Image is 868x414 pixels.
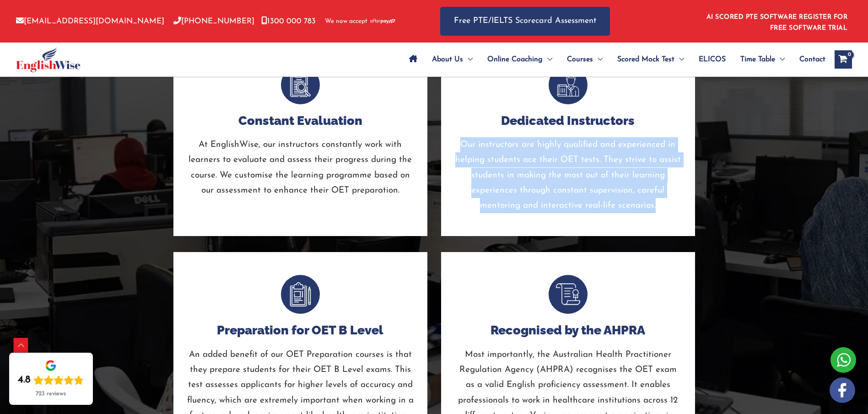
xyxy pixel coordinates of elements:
[18,374,31,387] div: 4.8
[402,43,825,75] nav: Site Navigation: Main Menu
[835,50,852,69] a: View Shopping Cart, empty
[549,275,588,314] img: Recognised by the AHPRA
[706,14,848,32] a: AI SCORED PTE SOFTWARE REGISTER FOR FREE SOFTWARE TRIAL
[480,43,560,75] a: Online CoachingMenu Toggle
[543,43,552,75] span: Menu Toggle
[187,113,414,128] h4: Constant Evaluation
[425,43,480,75] a: About UsMenu Toggle
[699,43,726,75] span: ELICOS
[733,43,792,75] a: Time TableMenu Toggle
[440,7,610,36] a: Free PTE/IELTS Scorecard Assessment
[16,17,164,25] a: [EMAIL_ADDRESS][DOMAIN_NAME]
[370,19,395,24] img: Afterpay-Logo
[261,17,316,25] a: 1300 000 783
[549,65,588,104] img: instructor-icon
[18,374,84,387] div: Rating: 4.8 out of 5
[701,6,852,36] aside: Header Widget 1
[691,43,733,75] a: ELICOS
[775,43,785,75] span: Menu Toggle
[593,43,603,75] span: Menu Toggle
[16,47,81,72] img: cropped-ew-logo
[610,43,691,75] a: Scored Mock TestMenu Toggle
[455,323,681,338] h4: Recognised by the AHPRA
[487,43,543,75] span: Online Coaching
[173,17,254,25] a: [PHONE_NUMBER]
[799,43,825,75] span: Contact
[187,137,414,198] p: At EnglishWise, our instructors constantly work with learners to evaluate and assess their progre...
[187,323,414,338] h4: Preparation for OET B Level
[740,43,775,75] span: Time Table
[281,275,320,314] img: Preparation for OET B Level
[617,43,674,75] span: Scored Mock Test
[36,390,66,398] div: 723 reviews
[674,43,684,75] span: Menu Toggle
[455,137,681,213] p: Our instructors are highly qualified and experienced in helping students ace their OET tests. The...
[560,43,610,75] a: CoursesMenu Toggle
[830,377,855,403] img: white-facebook.png
[432,43,463,75] span: About Us
[463,43,473,75] span: Menu Toggle
[567,43,593,75] span: Courses
[792,43,825,75] a: Contact
[455,113,681,128] h4: Dedicated Instructors
[325,17,367,26] span: We now accept
[281,65,320,104] img: Constant Evaluation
